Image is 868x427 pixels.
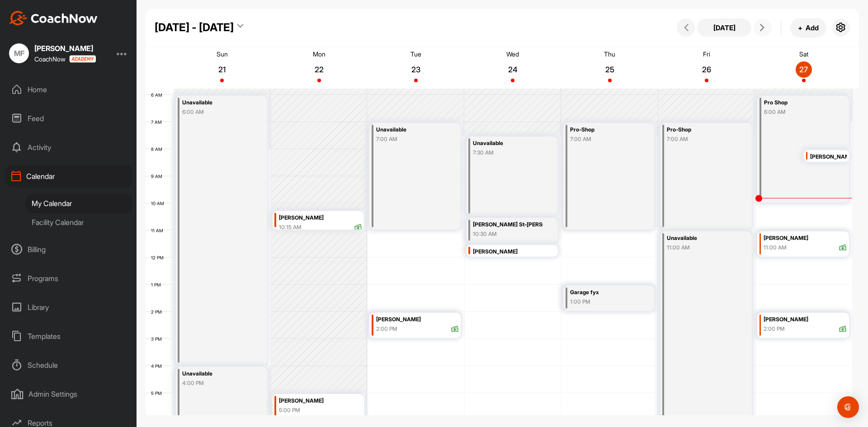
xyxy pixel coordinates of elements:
div: Activity [5,136,132,159]
p: Wed [506,50,519,58]
div: Programs [5,267,132,290]
div: Admin Settings [5,383,132,405]
div: My Calendar [25,194,132,213]
div: 7:00 AM [570,135,640,143]
p: Fri [703,50,710,58]
p: 26 [698,65,715,74]
p: Sat [799,50,808,58]
div: MF [9,43,29,63]
div: 10:30 AM [473,230,542,238]
div: Schedule [5,354,132,376]
a: September 27, 2025 [755,47,852,89]
div: Feed [5,107,132,130]
a: September 21, 2025 [174,47,270,89]
button: [DATE] [697,19,751,37]
a: September 25, 2025 [561,47,658,89]
p: Mon [313,50,325,58]
div: 7 AM [146,119,171,125]
a: September 22, 2025 [270,47,367,89]
div: 2 PM [146,309,171,314]
p: 27 [796,65,812,74]
div: 10:15 AM [279,223,302,231]
p: Tue [410,50,421,58]
div: 3 PM [146,336,171,342]
div: Pro-Shop [570,125,640,135]
img: CoachNow acadmey [69,55,96,63]
div: Pro Shop [764,98,834,108]
p: Sun [217,50,228,58]
div: 11 AM [146,228,172,233]
div: 2:00 PM [376,325,397,333]
p: 22 [311,65,327,74]
div: 9 AM [146,174,171,179]
div: Unavailable [376,125,446,135]
div: 6 AM [146,92,171,98]
div: 2:00 PM [764,325,785,333]
div: [PERSON_NAME] [473,247,556,257]
div: 7:30 AM [473,149,542,157]
div: [PERSON_NAME] [810,152,847,162]
div: [PERSON_NAME] [34,45,96,52]
div: [PERSON_NAME] [279,213,362,223]
div: [DATE] - [DATE] [155,19,234,36]
div: Templates [5,325,132,347]
div: Unavailable [182,98,252,108]
p: 23 [408,65,424,74]
div: Facility Calendar [25,213,132,232]
div: 6:00 AM [182,108,252,116]
p: 25 [602,65,618,74]
div: Unavailable [667,233,736,244]
div: Billing [5,238,132,261]
div: 4:00 PM [182,379,252,387]
div: 4 PM [146,363,171,369]
div: [PERSON_NAME] [764,314,847,325]
p: Thu [604,50,615,58]
div: Library [5,296,132,319]
div: Calendar [5,165,132,188]
div: Pro-Shop [667,125,736,135]
div: Unavailable [182,369,252,379]
div: 11:00 AM [764,244,787,252]
button: +Add [790,18,826,38]
div: 11:00 AM [667,244,736,252]
div: [PERSON_NAME] [376,314,459,325]
div: 1 PM [146,282,170,287]
div: 7:00 AM [376,135,446,143]
p: 21 [214,65,230,74]
span: + [798,23,802,33]
a: September 24, 2025 [464,47,561,89]
div: Open Intercom Messenger [837,396,859,418]
div: Garage fyx [570,287,640,298]
img: CoachNow [9,11,98,25]
div: [PERSON_NAME] [279,396,362,406]
a: September 26, 2025 [658,47,755,89]
div: 10 AM [146,201,173,206]
div: [PERSON_NAME] St-[PERSON_NAME] [473,220,542,230]
div: Home [5,78,132,101]
div: 7:00 AM [667,135,736,143]
div: [PERSON_NAME] [764,233,847,244]
div: Unavailable [473,138,542,149]
div: 1:00 PM [570,298,640,306]
p: 24 [505,65,521,74]
div: 5 PM [146,390,171,396]
div: 8 AM [146,146,171,152]
div: CoachNow [34,55,96,63]
div: 12 PM [146,255,173,260]
div: 5:00 PM [279,406,300,414]
a: September 23, 2025 [368,47,464,89]
div: 6:00 AM [764,108,834,116]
